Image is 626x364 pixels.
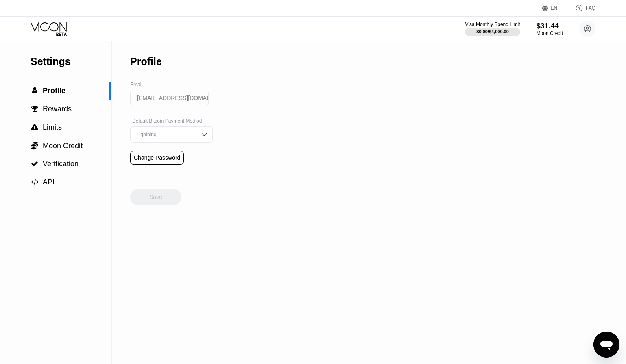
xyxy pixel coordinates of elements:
[31,178,39,186] div: 
[31,56,111,67] div: Settings
[593,331,619,357] iframe: Button to launch messaging window
[130,56,162,67] div: Profile
[31,141,39,149] div: 
[31,105,39,113] div: 
[43,123,62,131] span: Limits
[134,154,180,161] div: Change Password
[31,123,38,131] span: 
[130,118,213,124] div: Default Bitcoin Payment Method
[537,22,563,30] div: $31.44
[130,151,184,165] div: Change Password
[31,105,38,113] span: 
[551,5,558,11] div: EN
[31,160,38,167] span: 
[130,82,213,87] div: Email
[537,22,563,36] div: $31.44Moon Credit
[31,178,39,186] span: 
[465,22,520,36] div: Visa Monthly Spend Limit$0.00/$4,000.00
[43,142,83,150] span: Moon Credit
[31,141,38,149] span: 
[465,22,520,27] div: Visa Monthly Spend Limit
[542,4,567,12] div: EN
[43,160,79,168] span: Verification
[31,87,39,94] div: 
[586,5,595,11] div: FAQ
[135,132,196,137] div: Lightning
[43,87,65,95] span: Profile
[537,30,563,36] div: Moon Credit
[43,105,72,113] span: Rewards
[32,87,37,94] span: 
[476,29,509,34] div: $0.00 / $4,000.00
[567,4,595,12] div: FAQ
[43,178,55,186] span: API
[31,160,39,167] div: 
[31,123,39,131] div: 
